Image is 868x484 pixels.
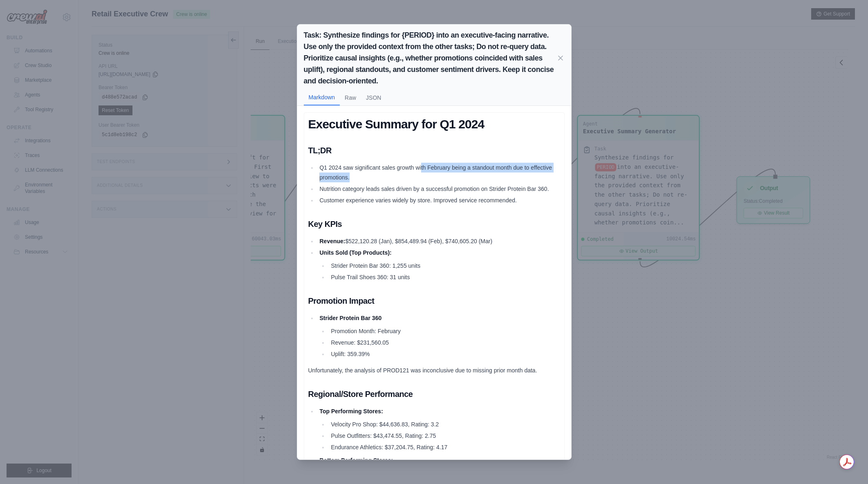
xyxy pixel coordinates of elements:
li: Pulse Trail Shoes 360: 31 units [328,272,560,282]
li: Uplift: 359.39% [328,349,560,359]
li: Nutrition category leads sales driven by a successful promotion on Strider Protein Bar 360. [317,184,560,194]
h2: Key KPIs [308,218,560,230]
p: Unfortunately, the analysis of PROD121 was inconclusive due to missing prior month data. [308,365,560,375]
h2: Promotion Impact [308,295,560,307]
h2: Task: Synthesize findings for {PERIOD} into an executive-facing narrative. Use only the provided ... [304,29,556,87]
li: $522,120.28 (Jan), $854,489.94 (Feb), $740,605.20 (Mar) [317,236,560,246]
li: Promotion Month: February [328,326,560,336]
strong: Top Performing Stores: [319,408,383,415]
button: Raw [340,90,361,105]
li: Strider Protein Bar 360: 1,255 units [328,261,560,271]
h2: TL;DR [308,145,560,156]
strong: Strider Protein Bar 360 [319,315,381,321]
li: Endurance Athletics: $37,204.75, Rating: 4.17 [328,442,560,452]
button: JSON [361,90,386,105]
li: Q1 2024 saw significant sales growth with February being a standout month due to effective promot... [317,163,560,182]
li: Pulse Outfitters: $43,474.55, Rating: 2.75 [328,431,560,441]
h2: Regional/Store Performance [308,388,560,400]
li: Revenue: $231,560.05 [328,338,560,347]
strong: Bottom Performing Stores: [319,457,393,464]
strong: Revenue: [319,238,345,244]
li: Customer experience varies widely by store. Improved service recommended. [317,195,560,205]
li: Velocity Pro Shop: $44,636.83, Rating: 3.2 [328,419,560,429]
strong: Units Sold (Top Products): [319,249,391,256]
h1: Executive Summary for Q1 2024 [308,117,560,132]
button: Markdown [304,90,340,105]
